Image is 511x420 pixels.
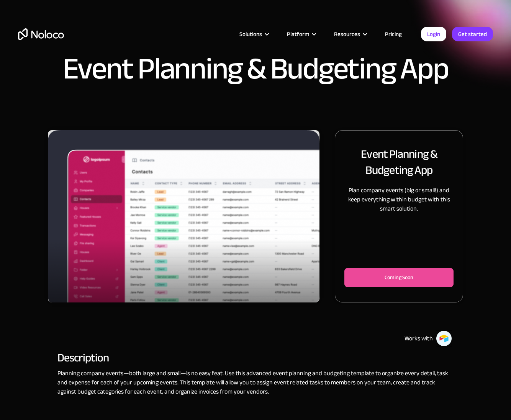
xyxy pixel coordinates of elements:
[405,334,433,343] div: Works with
[277,29,324,39] div: Platform
[357,273,441,282] div: Coming Soon
[375,29,411,39] a: Pricing
[230,29,277,39] div: Solutions
[48,130,319,302] div: 1 of 3
[48,130,319,302] div: carousel
[57,369,454,396] p: Planning company events—both large and small—is no easy feat. Use this advanced event planning an...
[452,27,493,41] a: Get started
[344,186,454,213] p: Plan company events (big or small!) and keep everything within budget with this smart solution.
[334,29,360,39] div: Resources
[57,354,454,361] h2: Description
[63,54,449,84] h1: Event Planning & Budgeting App
[324,29,375,39] div: Resources
[18,28,64,40] a: home
[239,29,262,39] div: Solutions
[287,29,309,39] div: Platform
[421,27,446,41] a: Login
[436,330,452,346] img: Airtable
[344,146,454,178] h2: Event Planning & Budgeting App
